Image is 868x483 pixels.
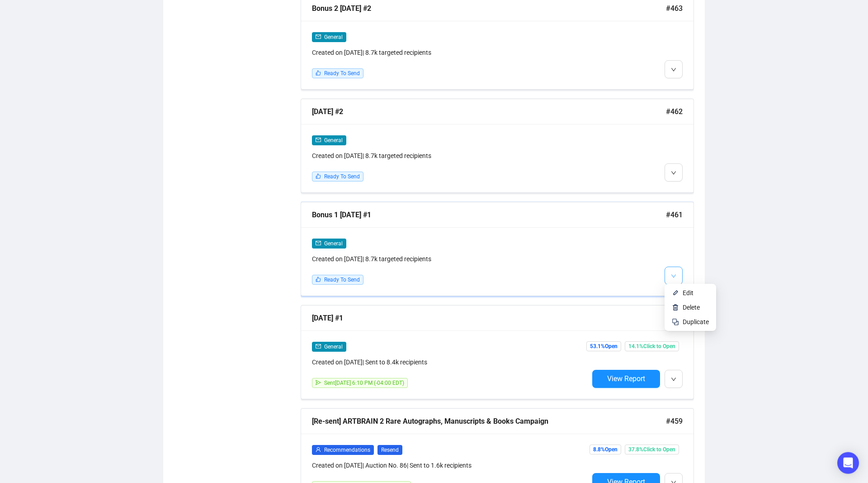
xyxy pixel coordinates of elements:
[312,357,589,367] div: Created on [DATE] | Sent to 8.4k recipients
[683,289,693,296] span: Edit
[301,305,694,399] a: [DATE] #1#460mailGeneralCreated on [DATE]| Sent to 8.4k recipientssendSent[DATE] 6:10 PM (-04:00 ...
[312,312,666,324] div: [DATE] #1
[324,240,343,247] span: General
[301,99,694,193] a: [DATE] #2#462mailGeneralCreated on [DATE]| 8.7k targeted recipientslikeReady To Send
[312,3,666,14] div: Bonus 2 [DATE] #2
[316,34,321,39] span: mail
[666,106,683,117] span: #462
[625,445,679,454] span: 37.8% Click to Open
[324,137,343,143] span: General
[312,151,589,161] div: Created on [DATE] | 8.7k targeted recipients
[377,445,402,455] span: Resend
[671,170,676,176] span: down
[590,445,621,454] span: 8.8% Open
[324,70,360,77] span: Ready To Send
[324,344,343,350] span: General
[316,173,321,179] span: like
[316,447,321,452] span: user
[666,209,683,220] span: #461
[316,137,321,143] span: mail
[312,460,589,470] div: Created on [DATE] | Auction No. 86 | Sent to 1.6k recipients
[625,341,679,351] span: 14.1% Click to Open
[324,173,360,180] span: Ready To Send
[316,240,321,246] span: mail
[592,370,660,388] button: View Report
[607,374,645,383] span: View Report
[312,254,589,264] div: Created on [DATE] | 8.7k targeted recipients
[666,416,683,427] span: #459
[316,344,321,349] span: mail
[672,289,679,296] img: svg+xml;base64,PHN2ZyB4bWxucz0iaHR0cDovL3d3dy53My5vcmcvMjAwMC9zdmciIHhtbG5zOnhsaW5rPSJodHRwOi8vd3...
[672,304,679,311] img: svg+xml;base64,PHN2ZyB4bWxucz0iaHR0cDovL3d3dy53My5vcmcvMjAwMC9zdmciIHhtbG5zOnhsaW5rPSJodHRwOi8vd3...
[312,48,589,57] div: Created on [DATE] | 8.7k targeted recipients
[316,70,321,76] span: like
[324,277,360,283] span: Ready To Send
[316,277,321,282] span: like
[683,304,700,311] span: Delete
[312,209,666,220] div: Bonus 1 [DATE] #1
[301,202,694,296] a: Bonus 1 [DATE] #1#461mailGeneralCreated on [DATE]| 8.7k targeted recipientslikeReady To Send
[672,318,679,325] img: svg+xml;base64,PHN2ZyB4bWxucz0iaHR0cDovL3d3dy53My5vcmcvMjAwMC9zdmciIHdpZHRoPSIyNCIgaGVpZ2h0PSIyNC...
[586,341,621,351] span: 53.1% Open
[671,67,676,72] span: down
[683,318,709,325] span: Duplicate
[666,3,683,14] span: #463
[671,377,676,382] span: down
[324,447,370,453] span: Recommendations
[671,273,676,279] span: down
[312,416,666,427] div: [Re-sent] ARTBRAIN 2 Rare Autographs, Manuscripts & Books Campaign
[316,380,321,385] span: send
[837,452,859,474] div: Open Intercom Messenger
[324,34,343,40] span: General
[324,380,404,386] span: Sent [DATE] 6:10 PM (-04:00 EDT)
[312,106,666,117] div: [DATE] #2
